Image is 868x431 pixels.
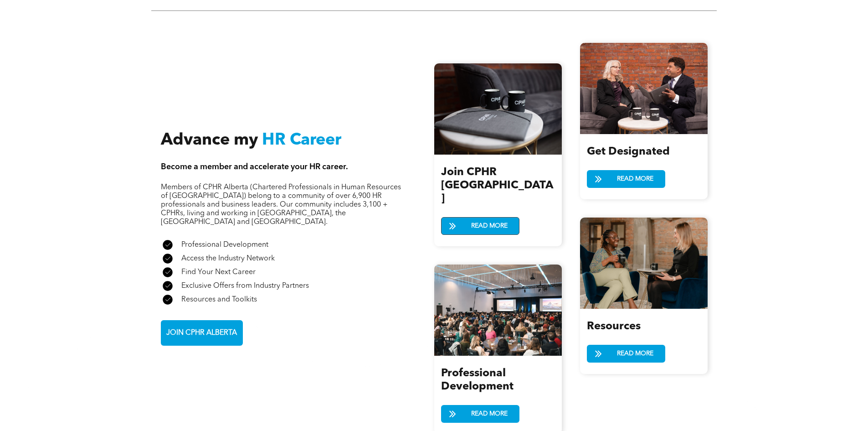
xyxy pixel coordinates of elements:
span: Members of CPHR Alberta (Chartered Professionals in Human Resources of [GEOGRAPHIC_DATA]) belong ... [161,184,401,226]
a: READ MORE [441,217,519,235]
span: Advance my [161,132,258,149]
span: JOIN CPHR ALBERTA [163,324,240,342]
span: Resources [587,321,641,332]
span: Resources and Toolkits [181,296,257,303]
span: Become a member and accelerate your HR career. [161,163,348,171]
a: READ MORE [587,345,665,363]
span: Professional Development [441,368,514,392]
span: Exclusive Offers from Industry Partners [181,282,309,290]
span: Join CPHR [GEOGRAPHIC_DATA] [441,167,553,204]
span: READ MORE [614,345,657,362]
span: READ MORE [614,171,657,187]
span: READ MORE [468,218,511,234]
span: HR Career [262,132,341,149]
span: READ MORE [468,405,511,422]
span: Get Designated [587,146,670,157]
a: READ MORE [441,405,519,423]
a: READ MORE [587,170,665,188]
a: JOIN CPHR ALBERTA [161,320,243,346]
span: Professional Development [181,241,268,249]
span: Find Your Next Career [181,269,256,276]
span: Access the Industry Network [181,255,275,262]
